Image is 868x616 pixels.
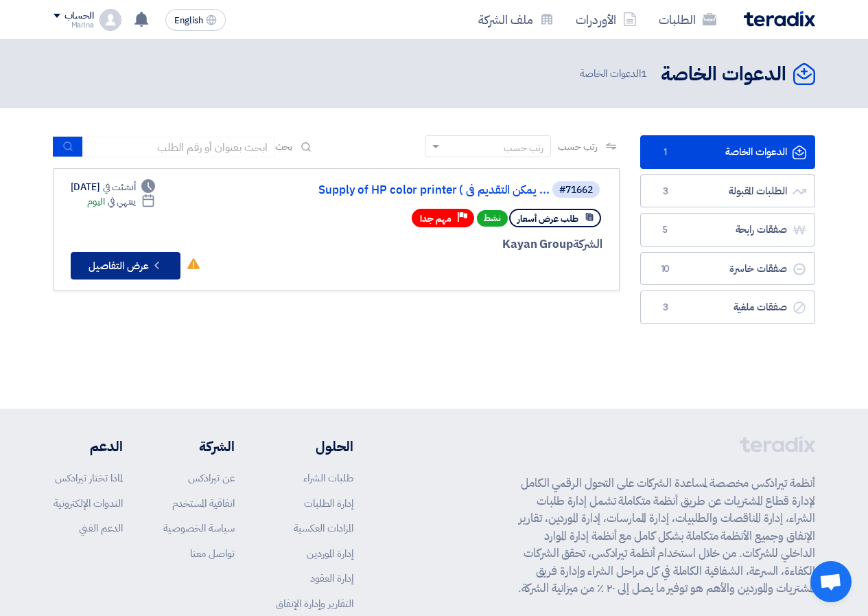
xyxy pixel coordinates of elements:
[172,496,235,511] a: اتفاقية المستخدم
[99,9,121,31] img: profile_test.png
[163,436,235,457] li: الشركة
[504,141,543,155] div: رتب حسب
[79,521,123,536] a: الدعم الفني
[71,252,180,280] button: عرض التفاصيل
[71,180,156,194] div: [DATE]
[165,9,226,31] button: English
[580,66,650,82] span: الدعوات الخاصة
[276,436,353,457] li: الحلول
[103,180,136,194] span: أنشئت في
[64,10,94,22] div: الحساب
[303,470,353,486] a: طلبات الشراء
[275,184,550,196] a: Supply of HP color printer ( يمكن التقديم فى ...
[54,21,94,29] div: Marina
[276,596,353,611] a: التقارير وإدارة الإنفاق
[657,146,674,159] span: 1
[565,3,648,36] a: الأوردرات
[54,496,123,511] a: الندوات الإلكترونية
[640,252,815,286] a: صفقات خاسرة10
[477,210,508,227] span: نشط
[190,546,235,561] a: تواصل معنا
[108,194,136,209] span: ينتهي في
[640,135,815,169] a: الدعوات الخاصة1
[648,3,727,36] a: الطلبات
[641,66,647,81] span: 1
[559,185,593,195] div: #71662
[511,475,815,597] p: أنظمة تيرادكس مخصصة لمساعدة الشركات على التحول الرقمي الكامل لإدارة قطاع المشتريات عن طريق أنظمة ...
[83,137,275,157] input: ابحث بعنوان أو رقم الطلب
[188,470,235,486] a: عن تيرادكس
[573,236,602,253] span: الشركة
[657,301,674,315] span: 3
[294,521,353,536] a: المزادات العكسية
[517,212,578,225] span: طلب عرض أسعار
[420,212,451,225] span: مهم جدا
[304,496,353,511] a: إدارة الطلبات
[640,213,815,247] a: صفقات رابحة5
[467,3,565,36] a: ملف الشركة
[310,571,353,586] a: إدارة العقود
[810,561,852,602] div: Open chat
[558,139,597,154] span: رتب حسب
[657,262,674,276] span: 10
[87,194,155,209] div: اليوم
[55,470,123,486] a: لماذا تختار تيرادكس
[640,174,815,208] a: الطلبات المقبولة3
[54,436,123,457] li: الدعم
[640,290,815,324] a: صفقات ملغية3
[657,223,674,237] span: 5
[661,61,786,88] h2: الدعوات الخاصة
[163,521,235,536] a: سياسة الخصوصية
[307,546,353,561] a: إدارة الموردين
[657,185,674,198] span: 3
[174,16,203,25] span: English
[744,11,815,27] img: Teradix logo
[272,236,602,253] div: Kayan Group
[275,139,293,154] span: بحث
